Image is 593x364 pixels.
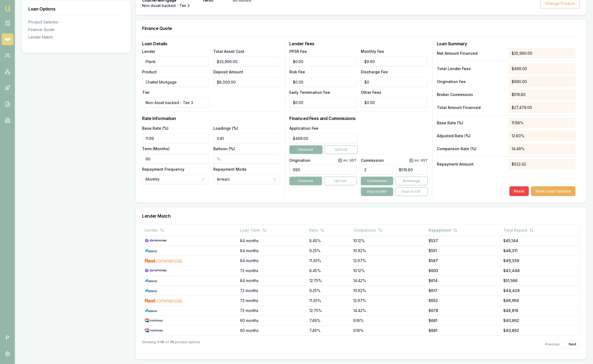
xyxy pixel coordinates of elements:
label: Risk Fee [289,70,305,74]
div: Lender Match [28,35,124,40]
h3: Lender Fees [289,42,427,46]
h3: Loan Summary [437,42,575,46]
h3: Loan Options [28,7,124,11]
div: $678 [429,308,499,313]
div: $519.80 [508,89,575,100]
div: inc. GST [338,158,357,163]
label: Base Rate (%) [142,126,169,131]
label: Repayment Frequency [142,167,184,171]
td: 8.45% [307,266,351,276]
img: Azora [145,279,157,283]
input: $ [213,57,280,66]
button: Lender [145,225,164,235]
label: Term (Months) [142,146,170,151]
td: 84 months [238,256,307,266]
td: 84 months [238,236,307,246]
td: 72 months [238,296,307,305]
input: $ [289,57,356,66]
td: 14.42% [351,305,426,315]
label: Tier [142,90,150,95]
td: 10.12% [351,266,426,276]
label: Commission [361,159,384,162]
div: $48,816 [503,308,577,313]
td: 12.97% [351,256,426,266]
p: Net Amount Financed [437,51,504,56]
button: Commission [361,177,393,185]
img: Azora [145,289,157,293]
td: 72 months [238,286,307,296]
td: 9.16% [351,325,426,335]
label: Product [142,70,157,74]
td: 8.45% [307,236,351,246]
div: $44,428 [503,288,577,293]
button: Reset [509,186,529,196]
button: Repayment [429,225,457,235]
div: Finance Quote [28,27,124,32]
h3: Financed Fees and Commissions [289,116,427,121]
div: Product Selector [28,19,124,25]
span: Non-Asset backed - Teir 3 [142,3,190,8]
button: Rate [309,225,324,235]
div: 14.49% [508,143,575,154]
td: 9.25% [307,286,351,296]
td: 7.49% [307,325,351,335]
img: emu-icon-u.png [4,5,11,12]
td: 12.75% [307,276,351,286]
div: $551 [429,248,499,253]
button: Upfront [324,177,357,185]
img: flexicommercial [145,259,183,263]
td: 10.12% [351,236,426,246]
img: Azora [145,249,157,253]
label: Deposit Amount [213,70,243,74]
div: $652 [429,298,499,303]
p: Repayment Amount [437,162,504,167]
label: Balloon (%) [213,146,235,151]
h3: Loan Details [142,42,280,46]
td: 10.92% [351,286,426,296]
img: Dynamoney [145,269,167,273]
div: $603 [429,268,499,273]
div: $27,479.00 [508,102,575,113]
input: $ [361,98,428,107]
td: 72 months [238,266,307,276]
label: Other Fees [361,90,381,95]
td: 60 months [238,315,307,325]
td: 9.25% [307,246,351,256]
div: $25,990.00 [508,48,575,59]
button: Financed [289,145,322,154]
p: Base Rate (%) [437,120,504,126]
input: $ [289,133,357,143]
h3: Finance Quote [142,26,580,30]
input: $ [361,77,428,87]
button: Upfront [325,145,358,154]
div: $681 [429,318,499,323]
strong: 1 - 10 [157,340,164,349]
input: $ [289,77,356,87]
div: $622.42 [508,159,575,170]
input: $ [361,57,428,66]
div: $617 [429,288,499,293]
div: $49,339 [503,258,577,263]
button: Total Repaid [503,225,534,235]
p: Broker Commission [437,92,504,97]
td: 60 months [238,325,307,335]
td: 9.16% [351,315,426,325]
td: 12.75% [307,305,351,315]
img: Dynamoney [145,239,167,243]
td: 14.42% [351,276,426,286]
img: Resimac [145,328,163,333]
div: $537 [429,238,499,243]
img: Resimac [145,318,163,323]
td: 72 months [238,305,307,315]
label: Monthly Fee [361,49,384,54]
div: 12.80% [508,131,575,141]
label: Early Termination Fee [289,90,330,95]
div: Showing of product options [142,340,200,349]
div: inc. GST [409,158,428,163]
td: 11.30% [307,296,351,305]
div: $681 [429,328,499,333]
div: $40,862 [503,328,577,333]
div: $45,144 [503,238,577,243]
td: 11.30% [307,256,351,266]
label: Origination [289,159,310,162]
